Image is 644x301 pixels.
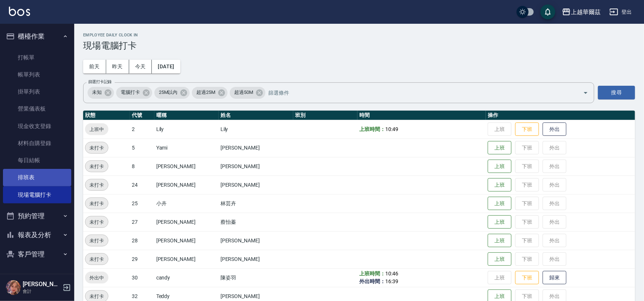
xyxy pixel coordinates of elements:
div: 超過25M [192,87,228,99]
th: 代號 [130,111,154,120]
span: 未打卡 [85,218,108,226]
span: 未打卡 [85,200,108,207]
div: 未知 [88,87,114,99]
button: 上班 [488,178,511,192]
button: 登出 [607,5,635,19]
td: candy [154,268,219,287]
span: 外出中 [85,274,108,282]
button: 上班 [488,160,511,173]
button: 上班 [488,141,511,155]
td: [PERSON_NAME] [219,176,293,194]
td: [PERSON_NAME] [219,250,293,268]
img: Person [6,280,21,295]
td: 29 [130,250,154,268]
td: [PERSON_NAME] [154,231,219,250]
td: 小卉 [154,194,219,213]
a: 每日結帳 [3,152,71,169]
span: 超過50M [230,89,258,96]
button: 歸來 [543,271,566,285]
span: 未知 [88,89,106,96]
button: 下班 [515,122,539,136]
div: 超過50M [230,87,265,99]
button: 預約管理 [3,206,71,226]
span: 未打卡 [85,237,108,245]
div: 電腦打卡 [116,87,152,99]
th: 班別 [293,111,357,120]
td: [PERSON_NAME] [154,176,219,194]
span: 未打卡 [85,292,108,300]
button: 上班 [488,215,511,229]
td: 林芸卉 [219,194,293,213]
button: 客戶管理 [3,245,71,264]
a: 排班表 [3,169,71,186]
img: Logo [9,7,30,16]
button: 櫃檯作業 [3,27,71,46]
span: 16:39 [385,278,398,284]
a: 帳單列表 [3,66,71,83]
button: 搜尋 [598,86,635,99]
th: 時間 [357,111,486,120]
td: 28 [130,231,154,250]
p: 會計 [23,288,61,295]
td: 24 [130,176,154,194]
a: 現金收支登錄 [3,118,71,135]
td: 8 [130,157,154,176]
b: 外出時間： [359,278,385,284]
span: 10:49 [385,126,398,132]
button: [DATE] [152,60,180,73]
button: Open [580,87,592,99]
a: 打帳單 [3,49,71,66]
a: 營業儀表板 [3,100,71,117]
td: [PERSON_NAME] [154,250,219,268]
td: 25 [130,194,154,213]
td: Yami [154,138,219,157]
button: 上班 [488,234,511,248]
th: 姓名 [219,111,293,120]
th: 狀態 [83,111,130,120]
button: 今天 [129,60,152,73]
button: 上越華爾茲 [559,4,604,20]
td: [PERSON_NAME] [154,213,219,231]
td: 陳姿羽 [219,268,293,287]
label: 篩選打卡記錄 [88,79,112,85]
div: 25M以內 [154,87,190,99]
span: 超過25M [192,89,220,96]
td: 30 [130,268,154,287]
td: 蔡怡蓁 [219,213,293,231]
td: [PERSON_NAME] [219,231,293,250]
th: 暱稱 [154,111,219,120]
button: 上班 [488,252,511,266]
td: [PERSON_NAME] [219,138,293,157]
td: 2 [130,120,154,138]
a: 掛單列表 [3,83,71,100]
td: [PERSON_NAME] [154,157,219,176]
a: 材料自購登錄 [3,135,71,152]
h2: Employee Daily Clock In [83,33,635,37]
th: 操作 [486,111,635,120]
button: 昨天 [106,60,129,73]
h5: [PERSON_NAME] [23,281,61,288]
td: Lily [219,120,293,138]
td: 5 [130,138,154,157]
b: 上班時間： [359,126,385,132]
span: 25M以內 [154,89,182,96]
span: 未打卡 [85,144,108,152]
a: 現場電腦打卡 [3,186,71,203]
button: 下班 [515,271,539,285]
span: 未打卡 [85,255,108,263]
b: 上班時間： [359,271,385,277]
span: 10:46 [385,271,398,277]
h3: 現場電腦打卡 [83,40,635,51]
button: save [540,4,555,19]
button: 外出 [543,122,566,136]
div: 上越華爾茲 [571,7,601,17]
td: [PERSON_NAME] [219,157,293,176]
td: Lily [154,120,219,138]
span: 電腦打卡 [116,89,144,96]
span: 未打卡 [85,181,108,189]
button: 上班 [488,197,511,210]
input: 篩選條件 [267,86,570,99]
button: 前天 [83,60,106,73]
span: 上班中 [85,125,108,133]
span: 未打卡 [85,163,108,170]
